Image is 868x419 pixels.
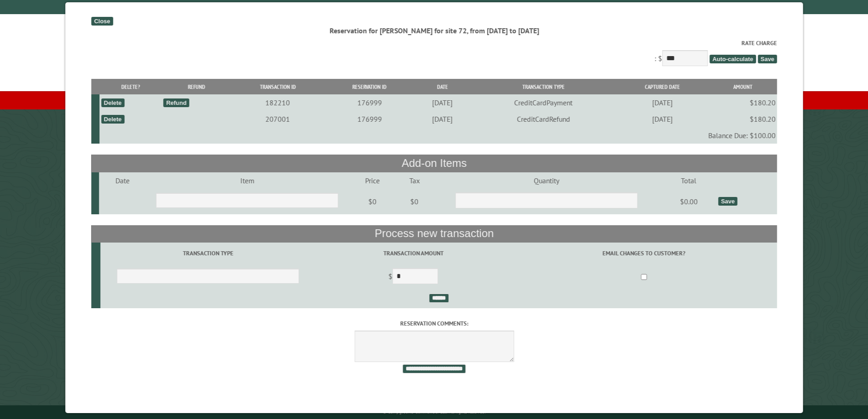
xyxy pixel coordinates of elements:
[383,409,486,415] small: © Campground Commander LLC. All rights reserved.
[349,189,396,214] td: $0
[396,172,432,189] td: Tax
[91,319,777,328] label: Reservation comments:
[708,111,777,127] td: $180.20
[660,189,716,214] td: $0.00
[414,94,470,111] td: [DATE]
[163,98,189,107] div: Refund
[91,26,777,36] div: Reservation for [PERSON_NAME] for site 72, from [DATE] to [DATE]
[758,55,777,63] span: Save
[470,94,616,111] td: CreditCardPayment
[616,94,708,111] td: [DATE]
[91,155,777,172] th: Add-on Items
[616,111,708,127] td: [DATE]
[616,79,708,95] th: Captured Date
[145,172,349,189] td: Item
[708,79,777,95] th: Amount
[99,172,145,189] td: Date
[91,225,777,243] th: Process new transaction
[101,115,124,124] div: Delete
[102,249,314,258] label: Transaction Type
[708,94,777,111] td: $180.20
[432,172,661,189] td: Quantity
[718,197,737,206] div: Save
[231,111,325,127] td: 207001
[315,264,511,290] td: $
[317,249,509,258] label: Transaction Amount
[660,172,716,189] td: Total
[324,111,414,127] td: 176999
[349,172,396,189] td: Price
[231,79,325,95] th: Transaction ID
[101,98,124,107] div: Delete
[91,39,777,68] div: : $
[470,79,616,95] th: Transaction Type
[324,94,414,111] td: 176999
[414,111,470,127] td: [DATE]
[99,79,162,95] th: Delete?
[91,17,113,26] div: Close
[396,189,432,214] td: $0
[91,39,777,47] label: Rate Charge
[99,127,777,144] td: Balance Due: $100.00
[414,79,470,95] th: Date
[470,111,616,127] td: CreditCardRefund
[512,249,776,258] label: Email changes to customer?
[162,79,231,95] th: Refund
[324,79,414,95] th: Reservation ID
[709,55,756,63] span: Auto-calculate
[231,94,325,111] td: 182210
